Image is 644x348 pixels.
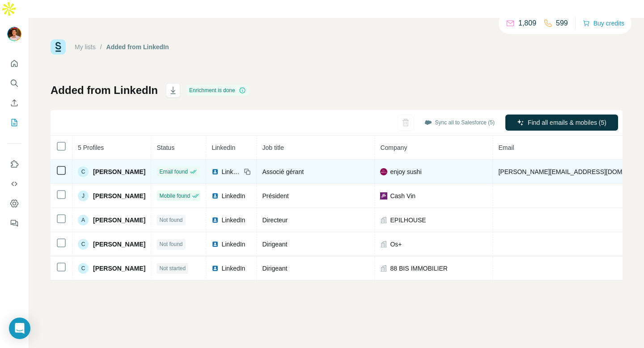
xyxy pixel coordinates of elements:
button: Sync all to Salesforce (5) [418,116,501,129]
img: website_grey.svg [14,23,21,30]
span: Not started [159,264,186,272]
span: Cash Vin [390,191,415,200]
div: Domaine: [DOMAIN_NAME] [23,23,101,30]
span: Email found [159,168,187,176]
span: Dirigeant [262,241,287,248]
div: A [78,215,89,225]
button: Use Surfe on LinkedIn [7,156,21,172]
span: 88 BIS IMMOBILIER [390,264,447,273]
div: C [78,239,89,250]
span: LinkedIn [221,216,245,225]
span: Not found [159,240,182,248]
span: LinkedIn [221,264,245,273]
span: Find all emails & mobiles (5) [528,118,606,127]
span: Status [157,144,174,151]
div: Open Intercom Messenger [9,318,30,339]
span: Dirigeant [262,265,287,272]
img: company-logo [380,192,387,199]
span: Email [498,144,514,151]
span: 5 Profiles [78,144,104,151]
li: / [100,42,102,51]
button: Find all emails & mobiles (5) [505,115,618,131]
div: v 4.0.25 [25,14,44,21]
span: LinkedIn [221,167,241,176]
img: logo_orange.svg [14,14,21,21]
span: Président [262,192,288,199]
span: Directeur [262,216,288,224]
span: EPILHOUSE [390,216,426,225]
p: 599 [556,18,568,29]
span: [PERSON_NAME] [93,167,145,176]
span: Associé gérant [262,168,304,175]
button: Use Surfe API [7,176,21,192]
img: LinkedIn logo [212,168,219,175]
img: LinkedIn logo [212,241,219,248]
span: [PERSON_NAME] [93,191,145,200]
img: LinkedIn logo [212,216,219,224]
span: Os+ [390,240,402,249]
p: 1,809 [518,18,536,29]
span: Mobile found [159,192,190,200]
span: enjoy sushi [390,167,421,176]
div: Enrichment is done [186,85,249,96]
span: Not found [159,216,182,224]
h1: Added from LinkedIn [51,83,158,98]
div: C [78,166,89,177]
img: tab_keywords_by_traffic_grey.svg [102,52,109,59]
button: Search [7,75,21,91]
span: [PERSON_NAME] [93,240,145,249]
div: Mots-clés [111,53,137,59]
span: LinkedIn [221,191,245,200]
button: Dashboard [7,195,21,212]
span: Job title [262,144,284,151]
div: C [78,263,89,274]
div: J [78,191,89,201]
button: Enrich CSV [7,95,21,111]
span: LinkedIn [212,144,235,151]
img: company-logo [380,168,387,175]
div: Added from LinkedIn [106,42,169,51]
span: [PERSON_NAME] [93,216,145,225]
img: tab_domain_overview_orange.svg [36,52,43,59]
button: Quick start [7,55,21,72]
span: LinkedIn [221,240,245,249]
img: Avatar [7,27,21,41]
span: Company [380,144,407,151]
button: My lists [7,115,21,131]
span: [PERSON_NAME] [93,264,145,273]
img: Surfe Logo [51,39,66,55]
button: Buy credits [583,17,624,30]
div: Domaine [46,53,69,59]
img: LinkedIn logo [212,265,219,272]
img: LinkedIn logo [212,192,219,199]
button: Feedback [7,215,21,231]
a: My lists [75,43,96,51]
